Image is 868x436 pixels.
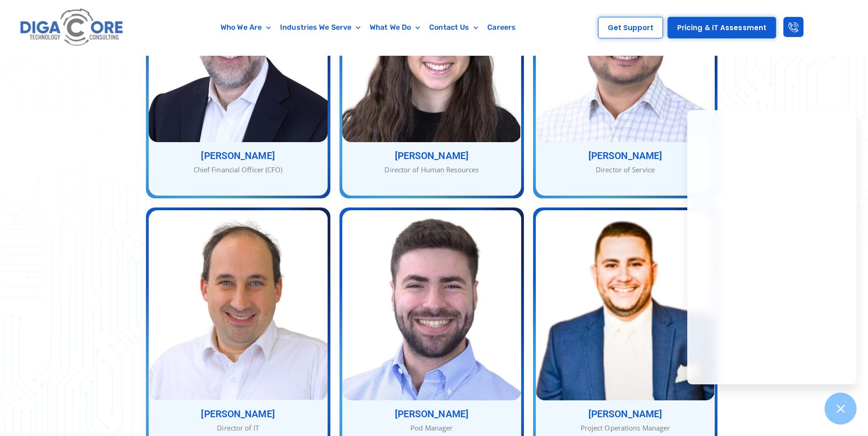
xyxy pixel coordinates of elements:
div: Project Operations Manager [536,423,715,433]
h3: [PERSON_NAME] [342,151,521,161]
h3: [PERSON_NAME] [342,409,521,419]
h3: [PERSON_NAME] [536,409,715,419]
a: What We Do [365,17,425,38]
img: Aryeh-Greenspan - Director of IT [149,210,328,400]
a: Contact Us [425,17,483,38]
iframe: Chatgenie Messenger [687,110,857,384]
div: Chief Financial Officer (CFO) [149,165,328,175]
span: Pricing & IT Assessment [677,24,766,31]
a: Get Support [598,17,663,38]
a: Pricing & IT Assessment [668,17,776,38]
a: Who We Are [216,17,275,38]
h3: [PERSON_NAME] [536,151,715,161]
div: Pod Manager [342,423,521,433]
img: Digacore logo 1 [17,5,127,51]
img: Rob-Wenger - Pod Manager [342,210,521,400]
div: Director of IT [149,423,328,433]
a: Industries We Serve [275,17,365,38]
h3: [PERSON_NAME] [149,409,328,419]
div: Director of Service [536,165,715,175]
h3: [PERSON_NAME] [149,151,328,161]
div: Director of Human Resources [342,165,521,175]
span: Get Support [608,24,653,31]
nav: Menu [171,17,566,38]
a: Careers [483,17,520,38]
img: Van Vieira - Project Operations Manager [536,210,715,400]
